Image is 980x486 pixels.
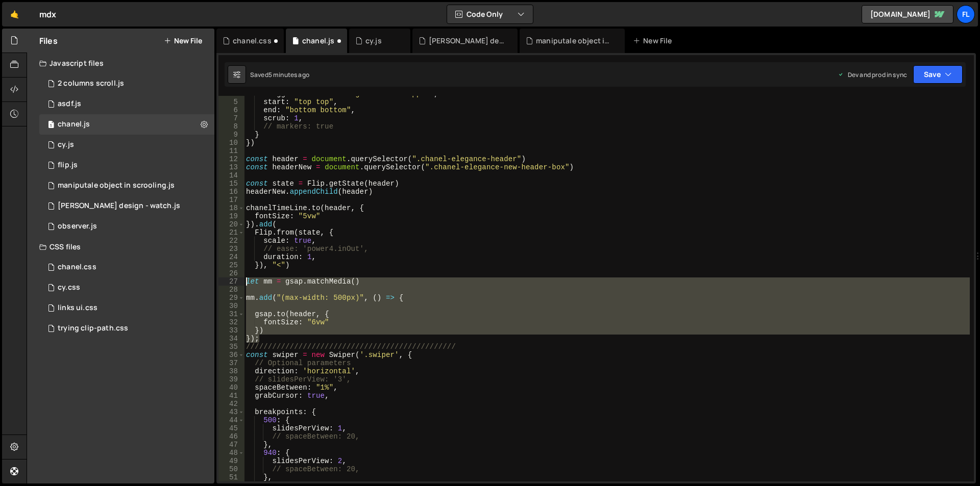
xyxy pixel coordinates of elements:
[218,245,244,253] div: 23
[218,449,244,457] div: 48
[39,196,214,216] div: 14087/35941.js
[39,135,214,155] div: 14087/44148.js
[429,36,505,46] div: [PERSON_NAME] design - watch.js
[913,65,963,84] button: Save
[218,253,244,261] div: 24
[39,277,214,298] div: 14087/44196.css
[39,318,214,339] div: 14087/36400.css
[838,70,907,79] div: Dev and prod in sync
[218,457,244,465] div: 49
[218,392,244,400] div: 41
[218,383,244,392] div: 40
[233,36,272,46] div: chanel.css
[58,161,78,170] div: flip.js
[218,188,244,196] div: 16
[218,269,244,277] div: 26
[218,465,244,473] div: 50
[39,175,214,196] div: 14087/36120.js
[39,257,214,277] div: 14087/45251.css
[218,204,244,212] div: 18
[218,318,244,326] div: 32
[218,473,244,481] div: 51
[218,294,244,302] div: 29
[58,303,97,313] div: links ui.css
[862,5,953,23] a: [DOMAIN_NAME]
[218,359,244,367] div: 37
[58,181,175,190] div: maniputale object in scrooling.js
[536,36,612,46] div: maniputale object in scrooling.js
[58,140,74,149] div: cy.js
[58,263,96,272] div: chanel.css
[218,277,244,286] div: 27
[218,163,244,171] div: 13
[218,106,244,114] div: 6
[2,2,27,27] a: 🤙
[58,201,180,211] div: [PERSON_NAME] design - watch.js
[218,326,244,335] div: 33
[218,367,244,375] div: 38
[58,99,81,109] div: asdf.js
[39,155,214,175] div: 14087/37273.js
[218,147,244,155] div: 11
[218,180,244,188] div: 15
[48,121,54,130] span: 1
[218,155,244,163] div: 12
[27,237,214,257] div: CSS files
[218,228,244,237] div: 21
[218,131,244,139] div: 9
[39,73,214,94] div: 14087/36530.js
[633,36,676,46] div: New File
[218,310,244,318] div: 31
[58,324,128,333] div: trying clip-path.css
[39,8,56,20] div: mdx
[218,220,244,228] div: 20
[218,286,244,294] div: 28
[218,441,244,449] div: 47
[218,171,244,180] div: 14
[39,216,214,237] div: 14087/36990.js
[218,114,244,122] div: 7
[218,400,244,408] div: 42
[302,36,334,46] div: chanel.js
[58,283,80,292] div: cy.css
[447,5,533,23] button: Code Only
[218,335,244,343] div: 34
[218,351,244,359] div: 36
[58,120,90,129] div: chanel.js
[39,298,214,318] div: 14087/37841.css
[39,94,214,114] div: 14087/43937.js
[218,375,244,383] div: 39
[218,122,244,131] div: 8
[58,79,124,88] div: 2 columns scroll.js
[218,212,244,220] div: 19
[218,196,244,204] div: 17
[218,343,244,351] div: 35
[218,98,244,106] div: 5
[39,114,214,135] div: 14087/45247.js
[218,432,244,441] div: 46
[218,261,244,269] div: 25
[58,222,97,231] div: observer.js
[365,36,382,46] div: cy.js
[250,70,309,79] div: Saved
[27,53,214,73] div: Javascript files
[218,416,244,424] div: 44
[218,237,244,245] div: 22
[218,424,244,432] div: 45
[39,35,58,46] h2: Files
[218,302,244,310] div: 30
[218,408,244,416] div: 43
[957,5,975,23] a: fl
[164,37,202,45] button: New File
[218,139,244,147] div: 10
[268,70,309,79] div: 5 minutes ago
